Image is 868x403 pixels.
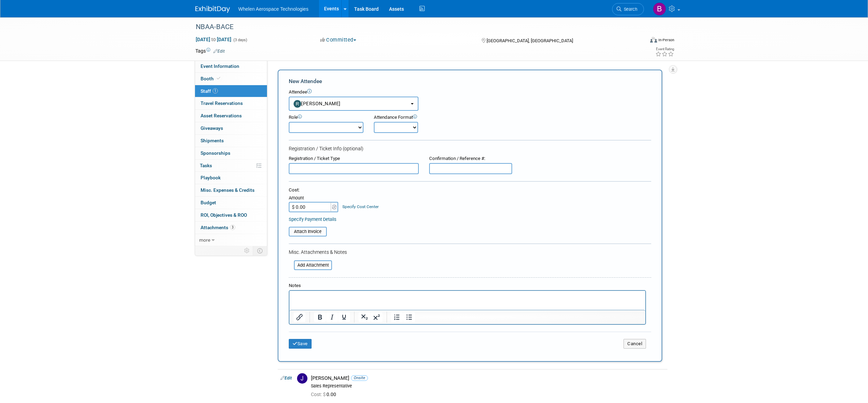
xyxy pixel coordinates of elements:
span: Search [621,7,637,12]
div: Registration / Ticket Type [289,155,419,162]
span: Travel Reservations [201,100,243,106]
td: Personalize Event Tab Strip [241,246,253,255]
span: Cost: $ [311,392,326,397]
span: [DATE] [DATE] [195,36,232,43]
div: Attendee [289,89,651,96]
span: more [199,237,210,243]
span: 3 [230,225,235,230]
a: Staff1 [195,85,267,97]
img: ExhibitDay [195,6,230,13]
span: Giveaways [201,125,223,131]
button: Italic [326,312,338,322]
button: Bold [314,312,326,322]
div: [PERSON_NAME] [311,375,665,382]
div: Role [289,114,363,121]
span: Whelen Aerospace Technologies [238,6,308,12]
a: Edit [213,49,225,54]
div: Confirmation / Reference #: [429,155,512,162]
button: Superscript [371,312,382,322]
div: Event Rating [655,47,674,51]
button: Save [289,339,312,349]
span: Playbook [201,175,221,180]
div: Cost: [289,187,651,194]
a: Sponsorships [195,147,267,159]
span: 1 [213,88,218,93]
button: Subscript [359,312,370,322]
div: Sales Representative [311,383,665,389]
a: Edit [280,376,292,380]
span: Shipments [201,138,224,143]
img: Bree Wheeler [653,2,666,16]
span: Misc. Expenses & Credits [201,187,255,193]
span: [GEOGRAPHIC_DATA], [GEOGRAPHIC_DATA] [487,38,573,43]
a: Booth [195,73,267,85]
img: Format-Inperson.png [650,37,657,43]
a: Event Information [195,60,267,72]
span: (3 days) [233,38,247,42]
div: Notes [289,283,646,289]
span: Sponsorships [201,150,230,156]
span: Tasks [200,163,212,168]
a: Search [612,3,644,15]
div: Attendance Format [374,114,457,121]
a: Travel Reservations [195,97,267,109]
span: Event Information [201,63,239,69]
span: Budget [201,200,216,205]
span: Staff [201,88,218,94]
img: J.jpg [297,373,307,384]
div: New Attendee [289,78,651,85]
span: Booth [201,76,222,81]
span: Onsite [351,375,368,380]
div: In-Person [658,37,674,43]
button: Underline [338,312,350,322]
a: Giveaways [195,122,267,134]
iframe: Rich Text Area [289,291,645,310]
td: Toggle Event Tabs [253,246,267,255]
a: Specify Payment Details [289,217,336,222]
i: Booth reservation complete [217,77,220,80]
button: Cancel [624,339,646,349]
a: Budget [195,197,267,209]
div: Amount [289,195,339,202]
a: Misc. Expenses & Credits [195,184,267,196]
button: Committed [318,36,359,44]
a: Specify Cost Center [342,204,379,209]
a: Playbook [195,172,267,184]
a: more [195,234,267,246]
button: [PERSON_NAME] [289,97,418,111]
a: Shipments [195,135,267,147]
a: Tasks [195,160,267,172]
button: Numbered list [391,312,403,322]
a: Attachments3 [195,222,267,234]
div: NBAA-BACE [193,21,634,33]
span: to [210,37,217,42]
a: Asset Reservations [195,110,267,122]
span: ROI, Objectives & ROO [201,212,247,218]
div: Event Format [603,36,674,46]
a: ROI, Objectives & ROO [195,209,267,221]
span: Attachments [201,225,235,230]
div: Registration / Ticket Info (optional) [289,145,651,152]
button: Bullet list [403,312,415,322]
button: Insert/edit link [294,312,305,322]
td: Tags [195,47,225,54]
div: Misc. Attachments & Notes [289,249,651,256]
span: 0.00 [311,392,339,397]
span: [PERSON_NAME] [294,101,341,106]
span: Asset Reservations [201,113,242,118]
